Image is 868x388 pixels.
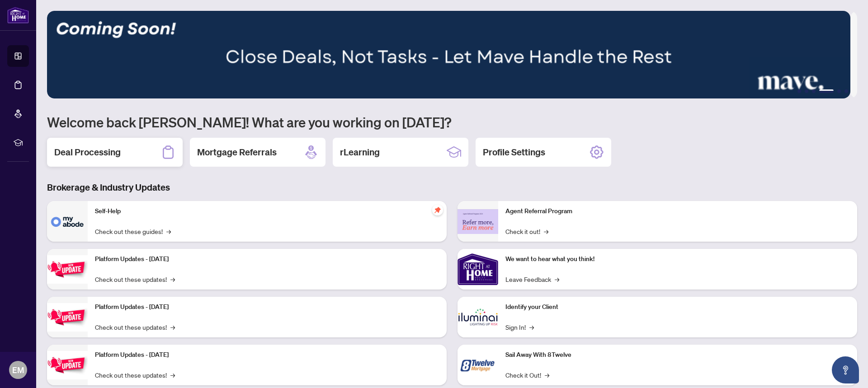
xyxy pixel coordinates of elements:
[505,370,549,380] a: Check it Out!→
[819,89,834,93] button: 4
[505,350,850,360] p: Sail Away With 8Twelve
[812,89,816,93] button: 3
[95,206,439,216] p: Self-Help
[47,11,850,98] img: Slide 3
[166,226,171,236] span: →
[47,303,88,332] img: Platform Updates - July 8, 2025
[832,356,859,383] button: Open asap
[505,322,534,332] a: Sign In!→
[844,89,848,93] button: 6
[483,146,545,159] h2: Profile Settings
[505,274,559,284] a: Leave Feedback→
[47,201,88,242] img: Self-Help
[95,226,171,236] a: Check out these guides!→
[47,113,857,131] h1: Welcome back [PERSON_NAME]! What are you working on [DATE]?
[458,249,498,290] img: We want to hear what you think!
[805,89,808,93] button: 2
[529,322,534,332] span: →
[170,322,175,332] span: →
[340,146,380,159] h2: rLearning
[197,146,277,159] h2: Mortgage Referrals
[505,226,548,236] a: Check it out!→
[170,274,175,284] span: →
[95,274,175,284] a: Check out these updates!→
[54,146,121,159] h2: Deal Processing
[837,89,841,93] button: 5
[95,370,175,380] a: Check out these updates!→
[505,254,850,264] p: We want to hear what you think!
[95,350,439,360] p: Platform Updates - [DATE]
[797,89,801,93] button: 1
[555,274,559,284] span: →
[95,322,175,332] a: Check out these updates!→
[505,302,850,312] p: Identify your Client
[458,345,498,385] img: Sail Away With 8Twelve
[12,364,24,376] span: EM
[544,226,548,236] span: →
[95,302,439,312] p: Platform Updates - [DATE]
[505,206,850,216] p: Agent Referral Program
[47,255,88,284] img: Platform Updates - July 21, 2025
[458,297,498,337] img: Identify your Client
[95,254,439,264] p: Platform Updates - [DATE]
[7,7,29,23] img: logo
[47,181,857,194] h3: Brokerage & Industry Updates
[47,351,88,379] img: Platform Updates - June 23, 2025
[545,370,549,380] span: →
[432,205,443,215] span: pushpin
[170,370,175,380] span: →
[458,209,498,234] img: Agent Referral Program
